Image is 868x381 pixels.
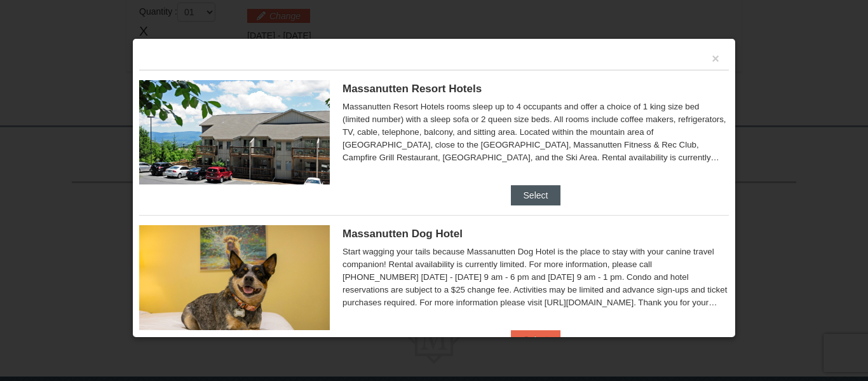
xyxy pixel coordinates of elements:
[342,228,463,240] span: Massanutten Dog Hotel
[712,52,719,65] button: ×
[511,330,561,350] button: Select
[139,80,330,184] img: 19219026-1-e3b4ac8e.jpg
[511,185,561,205] button: Select
[342,246,729,309] div: Start wagging your tails because Massanutten Dog Hotel is the place to stay with your canine trav...
[342,100,729,164] div: Massanutten Resort Hotels rooms sleep up to 4 occupants and offer a choice of 1 king size bed (li...
[342,83,482,95] span: Massanutten Resort Hotels
[139,225,330,329] img: 27428181-5-81c892a3.jpg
